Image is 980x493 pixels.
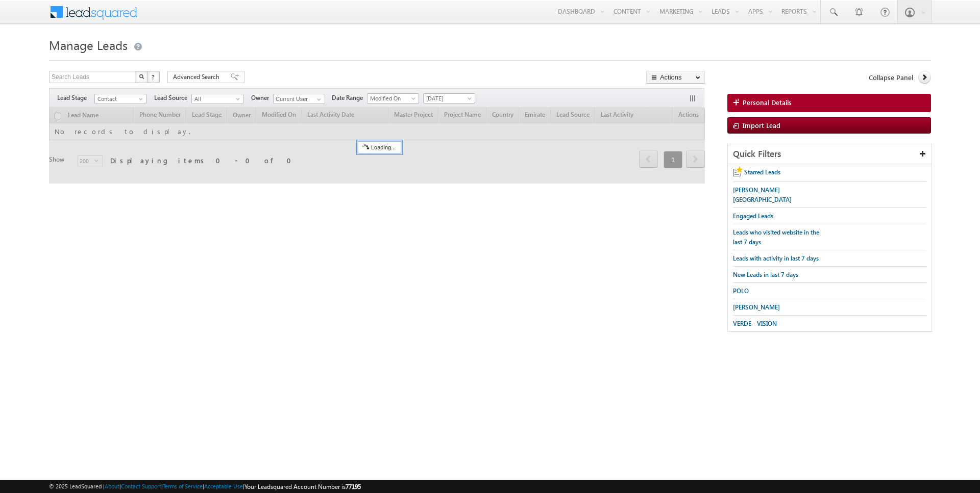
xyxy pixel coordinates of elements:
[424,94,472,103] span: [DATE]
[346,483,361,490] span: 77195
[733,254,819,262] span: Leads with activity in last 7 days
[733,212,773,220] span: Engaged Leads
[311,94,324,105] a: Show All Items
[733,228,819,246] span: Leads who visited website in the last 7 days
[733,320,777,327] span: VERDE - VISION
[728,144,932,164] div: Quick Filters
[869,73,913,82] span: Collapse Panel
[733,303,780,311] span: [PERSON_NAME]
[139,74,144,79] img: Search
[57,93,94,102] span: Lead Stage
[727,94,931,112] a: Personal Details
[332,93,367,102] span: Date Range
[646,71,705,84] button: Actions
[192,94,240,103] span: All
[367,94,416,103] span: Modified On
[733,287,749,295] span: POLO
[744,168,780,176] span: Starred Leads
[423,93,475,103] a: [DATE]
[733,271,798,278] span: New Leads in last 7 days
[154,93,191,102] span: Lead Source
[163,483,203,489] a: Terms of Service
[94,94,146,104] a: Contact
[743,98,792,107] span: Personal Details
[733,186,792,203] span: [PERSON_NAME][GEOGRAPHIC_DATA]
[49,482,361,491] span: © 2025 LeadSquared | | | | |
[743,121,780,129] span: Import Lead
[105,483,119,489] a: About
[273,94,325,104] input: Type to Search
[121,483,161,489] a: Contact Support
[204,483,243,489] a: Acceptable Use
[49,37,128,53] span: Manage Leads
[148,71,160,83] button: ?
[173,72,223,82] span: Advanced Search
[358,141,401,153] div: Loading...
[244,483,361,490] span: Your Leadsquared Account Number is
[367,93,419,103] a: Modified On
[251,93,273,102] span: Owner
[191,94,243,104] a: All
[152,72,156,81] span: ?
[95,94,143,103] span: Contact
